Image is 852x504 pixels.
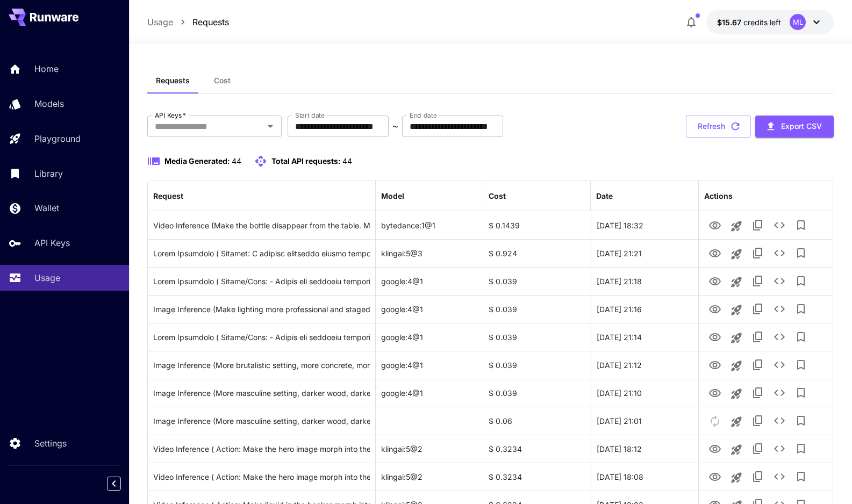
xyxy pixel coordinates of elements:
p: Home [34,62,59,75]
button: Add to library [790,410,812,431]
button: Add to library [790,214,812,236]
button: Copy TaskUUID [747,466,769,487]
a: Requests [192,16,229,28]
button: See details [769,382,790,404]
button: Refresh [686,116,751,138]
span: 44 [342,156,352,165]
div: Request [153,191,183,200]
div: $ 0.1439 [483,211,591,239]
button: Launch in playground [726,467,747,488]
div: Model [381,191,404,200]
button: Add to library [790,242,812,264]
div: google:4@1 [376,351,483,379]
div: google:4@1 [376,267,483,295]
button: See details [769,438,790,459]
button: Launch in playground [726,383,747,405]
button: View [704,214,726,236]
span: Total API requests: [271,156,341,165]
div: Actions [704,191,733,200]
span: Requests [156,76,190,85]
button: See details [769,298,790,320]
div: Click to copy prompt [153,212,370,239]
button: See details [769,270,790,292]
label: End date [410,111,436,120]
button: Copy TaskUUID [747,410,769,431]
a: Usage [147,16,173,28]
div: 21 Sep, 2025 18:12 [591,435,698,463]
button: Launch in playground [726,271,747,293]
div: 21 Sep, 2025 18:08 [591,463,698,491]
div: Collapse sidebar [115,474,129,493]
button: View [704,354,726,376]
div: 25 Sep, 2025 21:10 [591,379,698,407]
button: Add to library [790,298,812,320]
div: google:4@1 [376,323,483,351]
div: $ 0.039 [483,323,591,351]
button: View [704,437,726,459]
button: Copy TaskUUID [747,242,769,264]
button: View [704,465,726,487]
div: $ 0.3234 [483,463,591,491]
button: Add to library [790,326,812,348]
div: 25 Sep, 2025 21:16 [591,295,698,323]
button: View [704,381,726,404]
div: 25 Sep, 2025 21:01 [591,407,698,435]
div: google:4@1 [376,295,483,323]
div: bytedance:1@1 [376,211,483,239]
button: View [704,326,726,348]
button: View [704,270,726,292]
button: Launch in playground [726,439,747,460]
p: Playground [34,132,81,145]
button: See details [769,410,790,431]
button: Add to library [790,466,812,487]
p: Models [34,97,64,110]
button: Copy TaskUUID [747,214,769,236]
button: See details [769,242,790,264]
div: Click to copy prompt [153,296,370,323]
div: $ 0.3234 [483,435,591,463]
button: Launch in playground [726,355,747,377]
p: Settings [34,437,67,450]
p: Usage [34,271,60,284]
button: Add to library [790,382,812,404]
button: Launch in playground [726,411,747,433]
p: Wallet [34,201,59,214]
div: Click to copy prompt [153,379,370,407]
button: Launch in playground [726,243,747,265]
div: $ 0.924 [483,239,591,267]
div: Click to copy prompt [153,323,370,351]
label: API Keys [155,111,186,120]
div: ML [790,14,806,30]
div: klingai:5@3 [376,239,483,267]
p: API Keys [34,236,70,249]
div: $ 0.039 [483,379,591,407]
div: $ 0.039 [483,351,591,379]
div: klingai:5@2 [376,463,483,491]
div: 25 Sep, 2025 21:14 [591,323,698,351]
div: Cost [489,191,506,200]
span: 44 [232,156,241,165]
button: See details [769,214,790,236]
button: Add to library [790,270,812,292]
div: klingai:5@2 [376,435,483,463]
button: Launch in playground [726,299,747,321]
nav: breadcrumb [147,16,229,28]
button: Launch in playground [726,327,747,349]
div: 25 Sep, 2025 21:18 [591,267,698,295]
button: See details [769,354,790,376]
button: Collapse sidebar [107,477,121,491]
button: Add to library [790,438,812,459]
button: Export CSV [755,116,834,138]
p: Library [34,167,63,180]
div: $15.67355 [717,17,781,28]
button: Open [263,119,278,134]
button: This media was created over 7 days ago and needs to be re-generated. [704,409,726,431]
label: Start date [295,111,325,120]
div: 25 Sep, 2025 21:21 [591,239,698,267]
div: Date [596,191,613,200]
span: Cost [214,76,231,85]
button: Copy TaskUUID [747,438,769,459]
div: 25 Sep, 2025 21:12 [591,351,698,379]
